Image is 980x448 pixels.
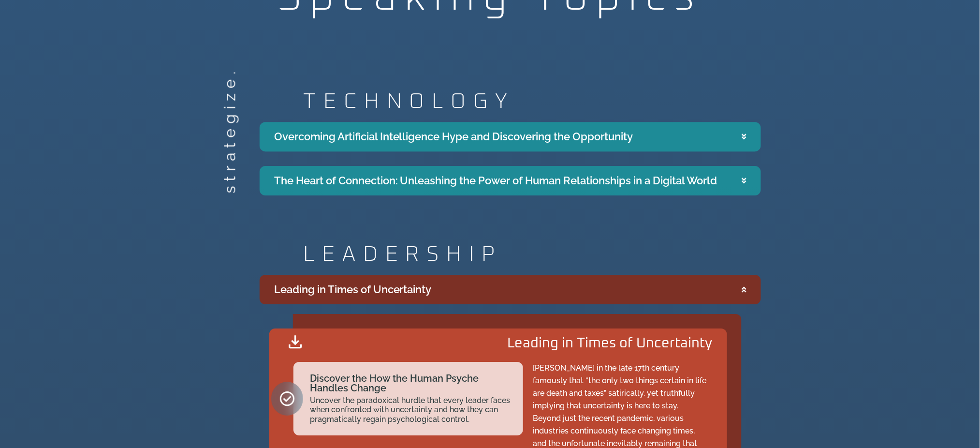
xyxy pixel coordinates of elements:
h2: Uncover the paradoxical hurdle that every leader faces when confronted with uncertainty and how t... [310,396,513,424]
div: Accordion. Open links with Enter or Space, close with Escape, and navigate with Arrow Keys [260,122,761,195]
h2: LEADERSHIP [303,244,761,265]
div: Leading in Times of Uncertainty [274,282,432,298]
h2: Leading in Times of Uncertainty [508,337,713,351]
h2: Discover the How the Human Psyche Handles Change [310,373,513,393]
h2: strategize. [222,178,237,194]
summary: Overcoming Artificial Intelligence Hype and Discovering the Opportunity [260,122,761,151]
h2: TECHNOLOGY [303,91,761,112]
div: The Heart of Connection: Unleashing the Power of Human Relationships in a Digital World [274,173,717,189]
div: Overcoming Artificial Intelligence Hype and Discovering the Opportunity [274,129,633,145]
summary: The Heart of Connection: Unleashing the Power of Human Relationships in a Digital World [260,166,761,195]
summary: Leading in Times of Uncertainty [260,275,761,304]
